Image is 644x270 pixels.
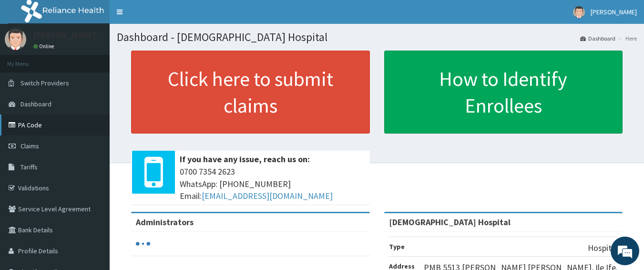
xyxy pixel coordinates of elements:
span: Dashboard [20,100,51,108]
span: 0700 7354 2623 WhatsApp: [PHONE_NUMBER] Email: [180,166,365,202]
a: Click here to submit claims [131,51,370,134]
p: Hospital [588,242,618,254]
b: Administrators [136,217,194,228]
span: Claims [20,142,39,150]
svg: audio-loading [136,237,150,251]
p: [PERSON_NAME] [33,31,96,40]
a: Dashboard [580,34,615,42]
span: [PERSON_NAME] [591,8,637,16]
span: Tariffs [20,163,38,171]
img: User Image [573,6,585,18]
b: If you have any issue, reach us on: [180,154,310,165]
img: User Image [5,29,26,50]
strong: [DEMOGRAPHIC_DATA] Hospital [389,217,511,228]
b: Type [389,242,405,251]
a: Online [33,43,56,50]
a: How to Identify Enrollees [384,51,623,134]
li: Here [616,34,637,42]
h1: Dashboard - [DEMOGRAPHIC_DATA] Hospital [117,31,637,43]
span: Switch Providers [20,79,69,87]
a: [EMAIL_ADDRESS][DOMAIN_NAME] [202,190,333,201]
